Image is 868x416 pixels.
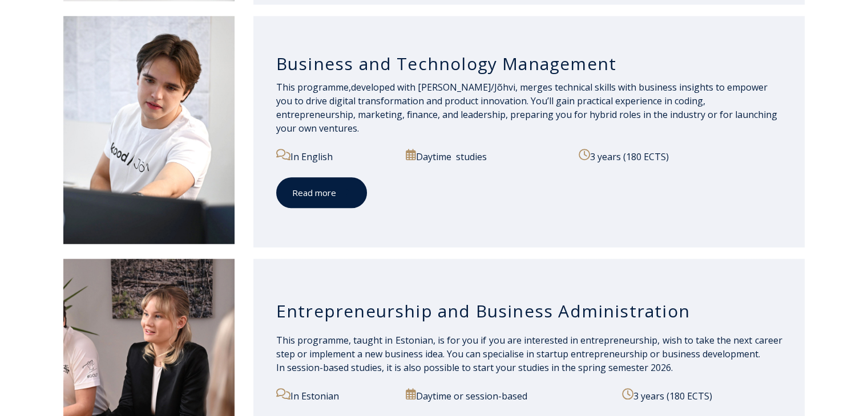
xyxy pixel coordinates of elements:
a: Read more [276,177,367,209]
p: 3 years (180 ECTS) [622,388,782,403]
p: developed with [PERSON_NAME]/Jõhvi, merges technical skills with business insights to empower you... [276,80,782,135]
img: Business and Technology Management [63,16,235,244]
p: Daytime studies [406,149,566,164]
p: In English [276,149,393,164]
span: This programme, taught in Estonian, is for you if you are interested in entrepreneurship, wish to... [276,334,782,374]
p: In Estonian [276,388,393,403]
p: Daytime or session-based [406,388,609,403]
p: 3 years (180 ECTS) [579,149,782,164]
h3: Entrepreneurship and Business Administration [276,300,782,322]
span: This programme, [276,81,351,93]
h3: Business and Technology Management [276,53,782,75]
